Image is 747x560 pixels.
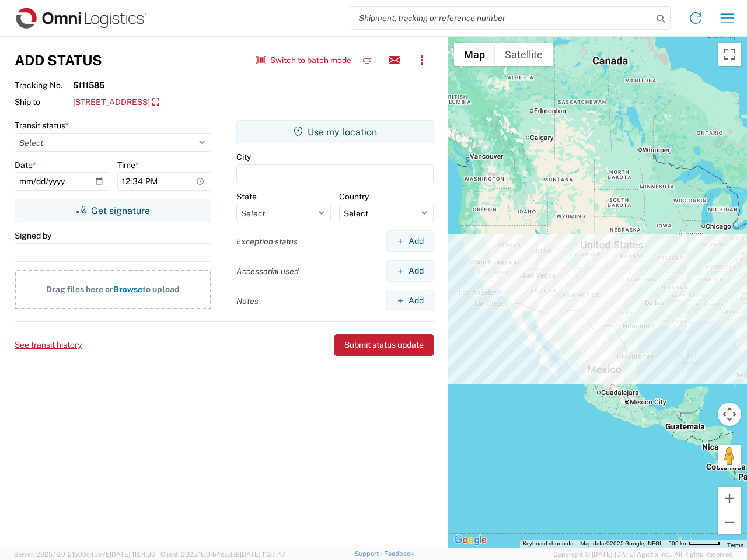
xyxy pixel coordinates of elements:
[495,43,553,66] button: Show satellite imagery
[668,540,688,547] span: 500 km
[718,444,741,468] button: Drag Pegman onto the map to open Street View
[523,540,573,548] button: Keyboard shortcuts
[727,542,743,548] a: Terms
[15,97,73,107] span: Ship to
[718,510,741,534] button: Zoom out
[110,551,155,558] span: [DATE] 11:54:36
[15,160,36,170] label: Date
[256,51,351,70] button: Switch to batch mode
[580,540,661,547] span: Map data ©2025 Google, INEGI
[15,230,51,241] label: Signed by
[386,230,434,252] button: Add
[160,551,285,558] span: Client: 2025.16.0-b4dc8a9
[142,285,180,294] span: to upload
[386,290,434,311] button: Add
[15,199,211,222] button: Get signature
[117,160,139,170] label: Time
[236,266,299,276] label: Accessorial used
[334,334,434,356] button: Submit status update
[451,533,490,548] a: Open this area in Google Maps (opens a new window)
[236,120,434,143] button: Use my location
[718,487,741,510] button: Zoom in
[665,540,724,548] button: Map Scale: 500 km per 51 pixels
[113,285,142,294] span: Browse
[718,43,741,66] button: Toggle fullscreen view
[384,550,414,557] a: Feedback
[15,335,82,355] button: See transit history
[240,551,285,558] span: [DATE] 11:37:47
[236,296,259,306] label: Notes
[350,7,652,29] input: Shipment, tracking or reference number
[718,402,741,426] button: Map camera controls
[15,52,102,69] h3: Add Status
[553,549,733,559] span: Copyright © [DATE]-[DATE] Agistix Inc., All Rights Reserved
[339,191,369,202] label: Country
[454,43,495,66] button: Show street map
[236,191,257,202] label: State
[236,236,298,247] label: Exception status
[73,93,159,113] a: [STREET_ADDRESS]
[14,551,155,558] span: Server: 2025.16.0-21b0bc45e7b
[451,533,490,548] img: Google
[15,80,73,90] span: Tracking No.
[355,550,384,557] a: Support
[386,260,434,282] button: Add
[236,152,251,162] label: City
[15,120,69,131] label: Transit status
[46,285,113,294] span: Drag files here or
[73,80,104,90] strong: 5111585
